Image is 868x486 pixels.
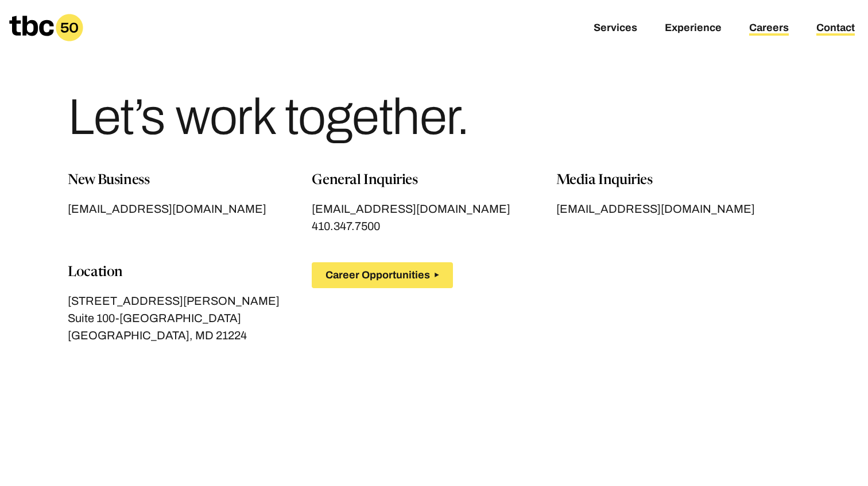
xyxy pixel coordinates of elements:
a: [EMAIL_ADDRESS][DOMAIN_NAME] [312,200,556,217]
span: [EMAIL_ADDRESS][DOMAIN_NAME] [556,202,755,217]
p: Location [68,262,312,283]
span: Career Opportunities [325,269,430,281]
p: Suite 100-[GEOGRAPHIC_DATA] [68,309,312,327]
a: Homepage [9,14,83,41]
a: Experience [665,22,722,36]
a: [EMAIL_ADDRESS][DOMAIN_NAME] [556,200,800,217]
a: Careers [749,22,789,36]
a: 410.347.7500 [312,217,380,235]
a: [EMAIL_ADDRESS][DOMAIN_NAME] [68,200,312,217]
p: [GEOGRAPHIC_DATA], MD 21224 [68,327,312,344]
span: 410.347.7500 [312,220,380,235]
button: Career Opportunities [312,262,453,288]
p: Media Inquiries [556,170,800,191]
a: Services [594,22,637,36]
span: [EMAIL_ADDRESS][DOMAIN_NAME] [312,202,510,217]
p: General Inquiries [312,170,556,191]
span: [EMAIL_ADDRESS][DOMAIN_NAME] [68,202,266,217]
h1: Let’s work together. [68,92,468,143]
p: [STREET_ADDRESS][PERSON_NAME] [68,292,312,309]
a: Contact [816,22,855,36]
p: New Business [68,170,312,191]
